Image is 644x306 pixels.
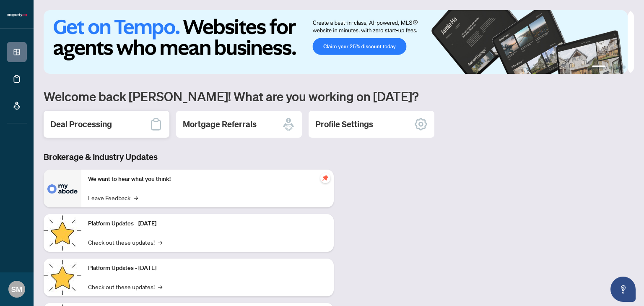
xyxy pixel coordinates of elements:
a: Check out these updates!→ [88,282,162,291]
a: Leave Feedback→ [88,193,138,202]
span: pushpin [320,173,330,183]
img: Platform Updates - July 8, 2025 [44,259,81,296]
p: Platform Updates - [DATE] [88,219,327,228]
h1: Welcome back [PERSON_NAME]! What are you working on [DATE]? [44,88,634,104]
h3: Brokerage & Industry Updates [44,151,334,163]
img: We want to hear what you think! [44,170,81,207]
img: Slide 0 [44,10,628,74]
a: Check out these updates!→ [88,238,162,247]
h2: Profile Settings [315,118,373,130]
span: → [158,238,162,247]
button: Open asap [610,277,636,302]
h2: Deal Processing [50,118,112,130]
img: Platform Updates - July 21, 2025 [44,214,81,252]
span: SM [11,283,22,295]
button: 1 [592,65,605,69]
p: We want to hear what you think! [88,175,327,184]
p: Platform Updates - [DATE] [88,264,327,273]
button: 3 [615,65,619,69]
img: logo [7,13,27,18]
h2: Mortgage Referrals [183,118,257,130]
button: 4 [622,65,626,69]
span: → [134,193,138,202]
span: → [158,282,162,291]
button: 2 [609,65,612,69]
